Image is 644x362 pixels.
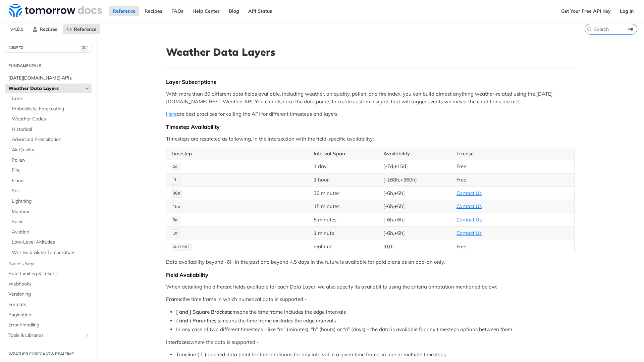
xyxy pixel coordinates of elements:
[309,200,379,213] td: 15 minutes
[7,24,27,34] span: v4.0.1
[12,239,90,246] span: Low-Level Altitudes
[452,173,574,187] td: Free
[379,213,452,227] td: [-6h,+6h]
[176,351,208,358] strong: Timeline ( T ):
[587,27,592,32] svg: Search
[12,167,90,174] span: Fire
[85,333,90,338] button: Show subpages for Tools & Libraries
[166,111,177,117] a: Here
[5,289,92,299] a: Versioning
[5,259,92,269] a: Access Keys
[189,6,223,16] a: Help Center
[309,148,379,160] th: Interval Span
[141,6,166,16] a: Recipes
[176,317,221,324] strong: ( and ) Parenthesis:
[173,164,177,169] span: 1d
[173,245,190,249] span: current
[8,104,92,114] a: Probabilistic Forecasting
[8,114,92,124] a: Weather Codes
[457,230,482,236] a: Contact Us
[452,148,574,160] th: License
[379,160,452,173] td: [-7d,+15d]
[12,249,90,256] span: Wet Bulb Globe Temperature
[166,296,182,302] strong: Frame:
[616,6,637,16] a: Log In
[166,296,575,303] p: the time frame in which numerical data is supported -
[8,165,92,175] a: Fire
[166,123,575,130] div: Timestep Availability
[166,258,575,266] p: Data availability beyond -6H in the past and beyond 4.5 days in the future is available for paid ...
[166,46,575,58] h1: Weather Data Layers
[166,90,575,105] p: With more than 80 different data fields available, including weather, air quality, pollen, and fi...
[5,320,92,330] a: Error Handling
[8,322,90,328] span: Error Handling
[8,135,92,145] a: Advanced Precipitation
[8,75,90,82] span: [DATE][DOMAIN_NAME] APIs
[8,85,83,92] span: Weather Data Layers
[12,198,90,205] span: Lightning
[12,106,90,112] span: Probabilistic Forecasting
[109,6,139,16] a: Reference
[379,187,452,200] td: [-6h,+6h]
[74,26,97,32] span: Reference
[29,24,61,34] a: Recipes
[8,227,92,237] a: Aviation
[166,79,575,85] div: Layer Subscriptions
[8,237,92,247] a: Low-Level Altitudes
[379,200,452,213] td: [-6h,+6h]
[12,95,90,102] span: Core
[12,177,90,184] span: Flood
[309,160,379,173] td: 1 day
[12,136,90,143] span: Advanced Precipitation
[8,291,90,298] span: Versioning
[8,217,92,227] a: Solar
[12,229,90,236] span: Aviation
[40,26,57,32] span: Recipes
[166,148,309,160] th: Timestep
[8,207,92,217] a: Maritime
[85,86,90,91] button: Hide subpages for Weather Data Layers
[557,6,614,16] a: Get Your Free API Key
[166,283,575,291] p: When detailing the different fields available for each Data Layer, we also specify its availabili...
[176,317,575,325] li: means the time frame excludes the edge intervals
[5,73,92,83] a: [DATE][DOMAIN_NAME] APIs
[457,203,482,209] a: Contact Us
[379,240,452,253] td: [0,0]
[309,173,379,187] td: 1 hour
[8,145,92,155] a: Air Quality
[166,110,575,118] p: are best practices for calling the API for different timesteps and layers.
[8,124,92,135] a: Historical
[12,126,90,133] span: Historical
[309,187,379,200] td: 30 minutes
[176,351,575,359] li: queried data point for the conditions for any interval in a given time frame, in one or multiple ...
[8,186,92,196] a: Soil
[80,45,88,51] span: ⌘/
[379,226,452,240] td: [-6h,+6h]
[12,218,90,225] span: Solar
[379,173,452,187] td: [-168h,+360h]
[8,312,90,318] span: Pagination
[8,248,92,258] a: Wet Bulb Globe Temperature
[379,148,452,160] th: Availability
[8,196,92,206] a: Lightning
[452,160,574,173] td: Free
[12,157,90,164] span: Pollen
[5,269,92,279] a: Rate Limiting & Tokens
[166,339,190,345] strong: Interfaces:
[173,218,177,223] span: 5m
[8,301,90,308] span: Formats
[8,281,90,288] span: Webhooks
[12,208,90,215] span: Maritime
[452,240,574,253] td: Free
[309,226,379,240] td: 1 minute
[176,326,575,333] li: In any case of two different timesteps - like “m” (minutes), “h” (hours) or “d” (days) - the data...
[173,191,180,196] span: 30m
[173,231,177,236] span: 1m
[168,6,187,16] a: FAQs
[176,309,232,315] strong: [ and ] Square Brackets:
[309,213,379,227] td: 5 minutes
[5,330,92,341] a: Tools & LibrariesShow subpages for Tools & Libraries
[5,63,92,69] h2: Fundamentals
[8,270,90,277] span: Rate Limiting & Tokens
[63,24,100,34] a: Reference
